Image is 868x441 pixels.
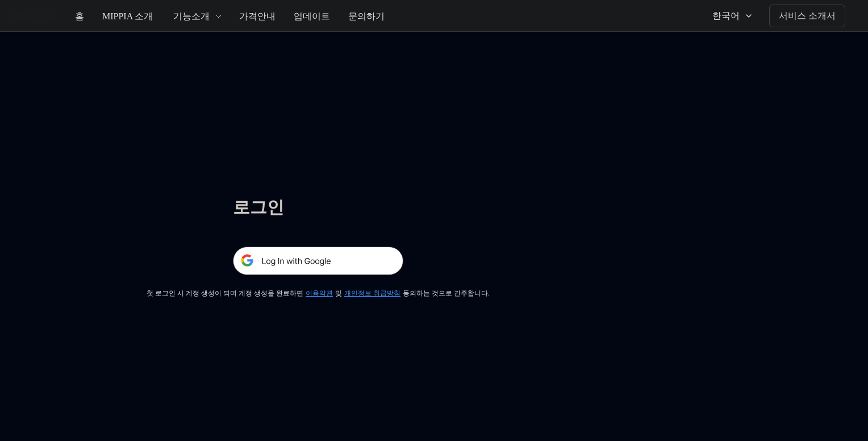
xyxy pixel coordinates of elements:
button: 가격안내 [222,5,272,28]
h1: 로그인 [233,195,403,219]
button: 업데이트 [272,5,322,28]
button: 한국어 [711,5,767,27]
img: 구글 로그인 버튼 [233,247,403,275]
div: 기능소개 [167,10,203,23]
a: 이용약관 [308,289,331,297]
button: 문의하기 [322,5,372,28]
div: 한국어 [720,9,749,23]
button: 홈 [66,5,92,28]
div: 첫 로그인 시 계정 생성이 되며 계정 생성을 완료하면 및 동의하는 것으로 간주합니다. [173,289,464,298]
a: 업데이트 [272,1,322,32]
button: MIPPIA 소개 [92,5,158,28]
a: 개인정보 취급방침 [341,289,388,297]
button: 기능소개 [158,5,222,28]
img: logo [14,11,55,20]
button: 서비스 소개서 [776,5,845,27]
